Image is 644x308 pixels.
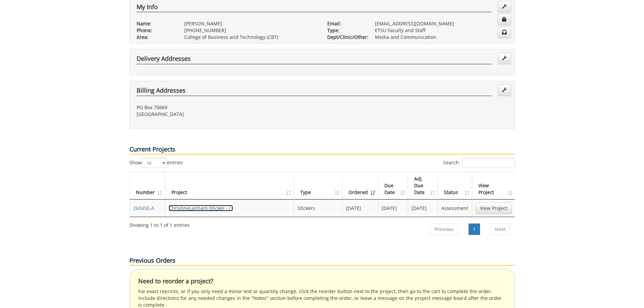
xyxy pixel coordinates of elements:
h4: My Info [137,4,492,13]
a: Change Password [498,14,511,25]
th: Ordered: activate to sort column ascending [342,172,378,199]
a: Previous [430,223,458,235]
p: Name: [137,20,174,27]
p: PO Box 70669 [137,104,317,111]
a: Next [491,223,510,235]
p: Area: [137,34,174,41]
p: [GEOGRAPHIC_DATA] [137,111,317,118]
a: Edit Addresses [498,53,511,64]
th: View Project: activate to sort column ascending [472,172,515,199]
th: Project: activate to sort column ascending [165,172,294,199]
p: Phone: [137,27,174,34]
h4: Billing Addresses [137,87,492,96]
p: Media and Communication [375,34,508,41]
td: [DATE] [378,199,408,217]
p: ETSU Faculty and Staff [375,27,508,34]
div: Showing 1 to 1 of 1 entries [129,219,190,229]
a: View Project [476,203,512,214]
a: 260450-A [133,205,154,211]
label: Search: [443,158,515,168]
td: [DATE] [342,199,378,217]
p: [PERSON_NAME] [184,20,317,27]
p: College of Business and Technology (CBT) [184,34,317,41]
a: ChristineLanham-Sticker - ( ) [169,205,233,211]
label: Show entries [129,158,183,168]
p: [PHONE_NUMBER] [184,27,317,34]
th: Adj. Due Date: activate to sort column ascending [408,172,438,199]
th: Status: activate to sort column ascending [438,172,472,199]
a: Edit Addresses [498,85,511,96]
p: Previous Orders [129,256,515,266]
select: Showentries [142,158,167,168]
th: Type: activate to sort column ascending [294,172,342,199]
h4: Delivery Addresses [137,55,492,64]
p: Type: [327,27,365,34]
a: Change Communication Preferences [498,27,511,38]
th: Number: activate to sort column ascending [130,172,165,199]
th: Due Date: activate to sort column ascending [378,172,408,199]
a: 1 [469,223,480,235]
input: Search: [462,158,515,168]
p: Dept/Clinic/Other: [327,34,365,41]
td: Stickers [294,199,342,217]
p: Email: [327,20,365,27]
p: [EMAIL_ADDRESS][DOMAIN_NAME] [375,20,508,27]
h4: Need to reorder a project? [138,278,506,285]
td: [DATE] [408,199,438,217]
p: Current Projects [129,145,515,155]
td: Assessment [438,199,472,217]
a: Edit Info [498,1,511,13]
